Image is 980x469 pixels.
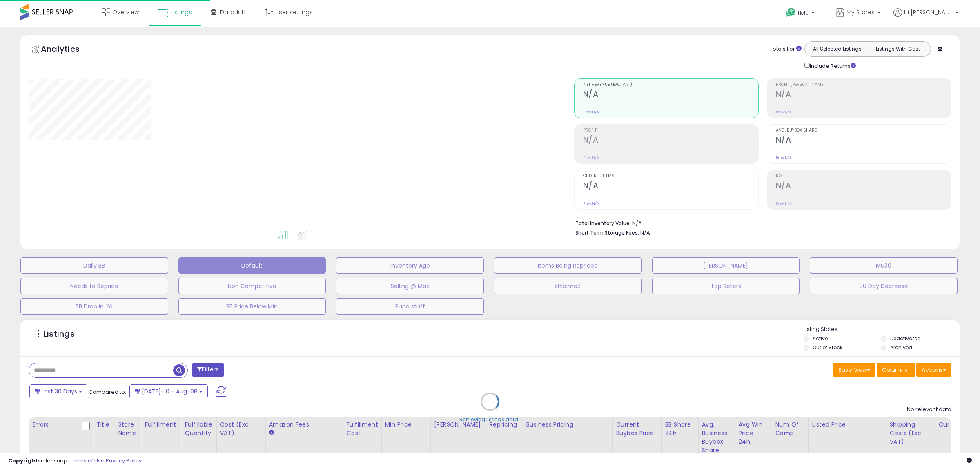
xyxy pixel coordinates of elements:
[904,8,953,16] span: Hi [PERSON_NAME]
[494,278,642,294] button: shloime2
[20,257,168,274] button: Daily BB
[583,155,599,160] small: Prev: N/A
[776,155,792,160] small: Prev: N/A
[8,457,142,465] div: seller snap | |
[893,8,959,27] a: Hi [PERSON_NAME]
[652,257,800,274] button: [PERSON_NAME]
[583,109,599,114] small: Prev: N/A
[652,278,800,294] button: Top Sellers
[810,278,958,294] button: 30 Day Decrease
[575,220,631,227] b: Total Inventory Value:
[780,1,823,27] a: Help
[112,8,139,16] span: Overview
[583,128,758,133] span: Profit
[171,8,192,16] span: Listings
[846,8,875,16] span: My Stores
[798,61,866,70] div: Include Returns
[776,181,951,192] h2: N/A
[178,278,326,294] button: Non Competitive
[776,89,951,100] h2: N/A
[810,257,958,274] button: MU30
[41,43,96,57] h5: Analytics
[20,278,168,294] button: Needs to Reprice
[20,298,168,315] button: BB Drop in 7d
[798,9,809,16] span: Help
[575,218,945,228] li: N/A
[867,44,928,54] button: Listings With Cost
[494,257,642,274] button: Items Being Repriced
[220,8,246,16] span: DataHub
[336,298,484,315] button: Pupa stuff
[336,257,484,274] button: Inventory Age
[807,44,868,54] button: All Selected Listings
[583,135,758,146] h2: N/A
[336,278,484,294] button: Selling @ Max
[776,135,951,146] h2: N/A
[459,416,521,423] div: Retrieving listings data..
[776,83,951,87] span: Profit [PERSON_NAME]
[8,457,38,465] strong: Copyright
[786,7,796,18] i: Get Help
[583,181,758,192] h2: N/A
[776,109,792,114] small: Prev: N/A
[178,298,326,315] button: BB Price Below Min
[178,257,326,274] button: Default
[583,174,758,179] span: Ordered Items
[575,229,639,236] b: Short Term Storage Fees:
[776,174,951,179] span: ROI
[583,201,599,206] small: Prev: N/A
[770,45,802,53] div: Totals For
[583,83,758,87] span: Net Revenue (Exc. VAT)
[776,201,792,206] small: Prev: N/A
[583,89,758,100] h2: N/A
[776,128,951,133] span: Avg. Buybox Share
[640,229,650,237] span: N/A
